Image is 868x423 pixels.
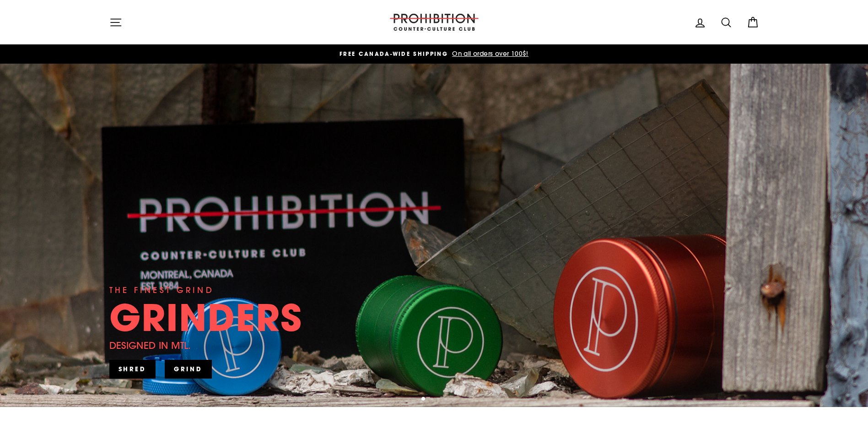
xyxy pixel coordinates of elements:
[340,50,448,58] span: FREE CANADA-WIDE SHIPPING
[437,397,442,402] button: 3
[388,14,480,31] img: PROHIBITION COUNTER-CULTURE CLUB
[112,49,757,59] a: FREE CANADA-WIDE SHIPPING On all orders over 100$!
[109,299,302,336] div: GRINDERS
[109,338,191,353] div: DESIGNED IN MTL.
[450,49,528,58] span: On all orders over 100$!
[430,397,434,402] button: 2
[165,360,212,378] a: GRIND
[109,284,214,297] div: THE FINEST GRIND
[421,397,426,401] button: 1
[109,360,156,378] a: SHRED
[444,397,449,402] button: 4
